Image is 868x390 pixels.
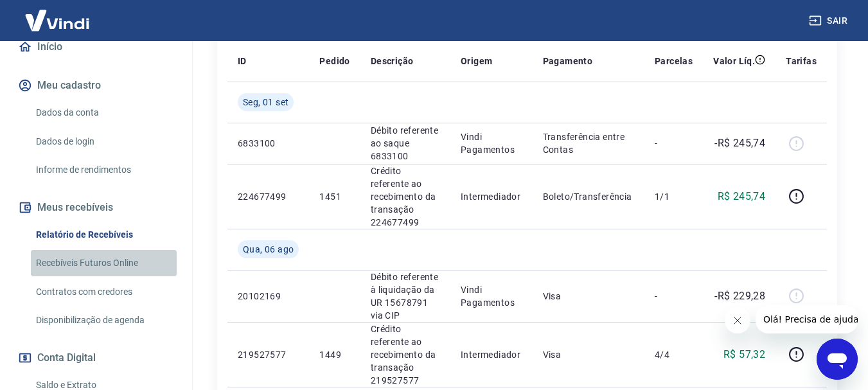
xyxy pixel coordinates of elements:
[371,55,414,67] p: Descrição
[714,288,765,304] p: -R$ 229,28
[461,348,522,361] p: Intermediador
[543,290,634,303] p: Visa
[713,55,755,67] p: Valor Líq.
[319,348,350,361] p: 1449
[718,189,766,204] p: R$ 245,74
[655,137,693,150] p: -
[243,96,288,109] span: Seg, 01 set
[319,190,350,203] p: 1451
[461,130,522,156] p: Vindi Pagamentos
[806,9,853,33] button: Sair
[15,1,99,40] img: Vindi
[786,55,817,67] p: Tarifas
[15,33,177,61] a: Início
[371,124,440,163] p: Débito referente ao saque 6833100
[31,307,177,333] a: Disponibilização de agenda
[238,55,247,67] p: ID
[371,164,440,229] p: Crédito referente ao recebimento da transação 224677499
[371,270,440,322] p: Débito referente à liquidação da UR 15678791 via CIP
[461,55,492,67] p: Origem
[31,279,177,305] a: Contratos com credores
[817,339,858,380] iframe: Botão para abrir a janela de mensagens
[655,190,693,203] p: 1/1
[238,348,299,361] p: 219527577
[543,348,634,361] p: Visa
[714,136,765,151] p: -R$ 245,74
[238,137,299,150] p: 6833100
[756,305,858,333] iframe: Mensagem da empresa
[319,55,350,67] p: Pedido
[543,190,634,203] p: Boleto/Transferência
[31,100,177,126] a: Dados da conta
[723,347,765,362] p: R$ 57,32
[31,250,177,276] a: Recebíveis Futuros Online
[15,193,177,222] button: Meus recebíveis
[725,308,750,333] iframe: Fechar mensagem
[371,323,440,387] p: Crédito referente ao recebimento da transação 219527577
[238,290,299,303] p: 20102169
[8,9,108,19] span: Olá! Precisa de ajuda?
[31,222,177,248] a: Relatório de Recebíveis
[655,290,693,303] p: -
[655,55,693,67] p: Parcelas
[543,130,634,156] p: Transferência entre Contas
[543,55,593,67] p: Pagamento
[238,190,299,203] p: 224677499
[31,129,177,155] a: Dados de login
[15,71,177,100] button: Meu cadastro
[655,348,693,361] p: 4/4
[243,243,294,256] span: Qua, 06 ago
[461,190,522,203] p: Intermediador
[31,157,177,183] a: Informe de rendimentos
[15,344,177,372] button: Conta Digital
[461,283,522,309] p: Vindi Pagamentos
